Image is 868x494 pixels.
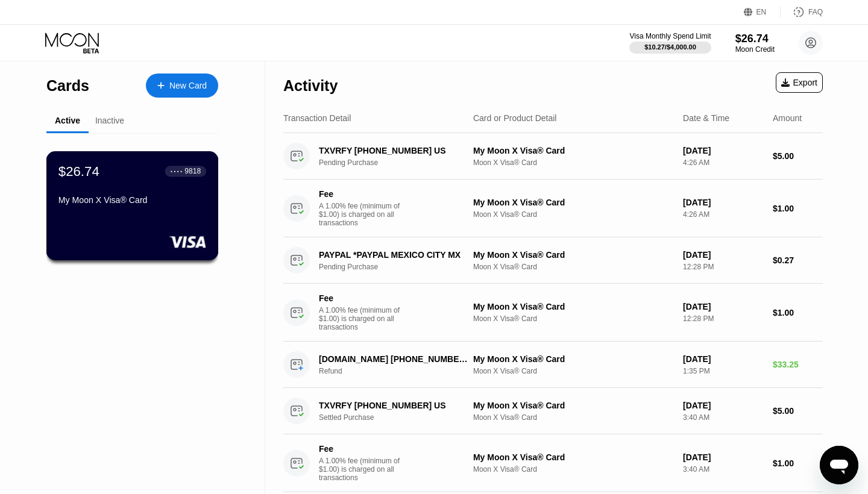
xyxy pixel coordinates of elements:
div: Active [55,116,80,125]
div: New Card [169,81,207,91]
div: Moon X Visa® Card [473,413,673,422]
div: Amount [773,113,802,123]
div: Moon X Visa® Card [473,158,673,167]
div: Pending Purchase [319,263,481,271]
div: [DATE] [683,452,763,462]
div: Moon X Visa® Card [473,263,673,271]
div: My Moon X Visa® Card [473,452,673,462]
div: 12:28 PM [683,263,763,271]
div: 12:28 PM [683,314,763,323]
div: FAQ [808,8,823,16]
div: Moon X Visa® Card [473,314,673,323]
div: Refund [319,367,481,375]
div: Export [781,78,817,87]
div: TXVRFY [PHONE_NUMBER] US [319,401,470,410]
div: $33.25 [773,360,823,369]
div: Settled Purchase [319,413,481,422]
div: [DATE] [683,401,763,410]
div: Moon X Visa® Card [473,465,673,474]
div: Fee [319,444,403,454]
div: My Moon X Visa® Card [473,401,673,410]
div: A 1.00% fee (minimum of $1.00) is charged on all transactions [319,306,409,331]
div: Card or Product Detail [473,113,557,123]
div: 4:26 AM [683,210,763,219]
div: [DATE] [683,302,763,311]
div: FeeA 1.00% fee (minimum of $1.00) is charged on all transactionsMy Moon X Visa® CardMoon X Visa® ... [283,284,823,342]
div: My Moon X Visa® Card [473,146,673,155]
div: [DOMAIN_NAME] [PHONE_NUMBER] USRefundMy Moon X Visa® CardMoon X Visa® Card[DATE]1:35 PM$33.25 [283,342,823,388]
div: 3:40 AM [683,413,763,422]
div: Inactive [95,116,124,125]
div: [DATE] [683,198,763,207]
div: $5.00 [773,151,823,161]
div: EN [744,6,781,18]
div: ● ● ● ● [171,169,183,173]
div: TXVRFY [PHONE_NUMBER] USPending PurchaseMy Moon X Visa® CardMoon X Visa® Card[DATE]4:26 AM$5.00 [283,133,823,180]
div: $26.74Moon Credit [735,33,775,54]
div: Activity [283,77,338,95]
div: $1.00 [773,308,823,317]
div: [DATE] [683,250,763,260]
div: $10.27 / $4,000.00 [644,43,696,51]
div: My Moon X Visa® Card [473,302,673,311]
div: $1.00 [773,458,823,468]
div: 4:26 AM [683,158,763,167]
div: 9818 [184,167,201,175]
div: $1.00 [773,204,823,213]
div: $0.27 [773,255,823,265]
div: My Moon X Visa® Card [473,354,673,364]
div: 1:35 PM [683,367,763,375]
div: Moon X Visa® Card [473,367,673,375]
div: $26.74 [735,33,775,45]
div: Export [776,72,823,93]
div: $26.74 [58,163,99,179]
div: TXVRFY [PHONE_NUMBER] USSettled PurchaseMy Moon X Visa® CardMoon X Visa® Card[DATE]3:40 AM$5.00 [283,388,823,434]
iframe: Button to launch messaging window [820,446,858,484]
div: [DATE] [683,354,763,364]
div: Date & Time [683,113,729,123]
div: Fee [319,189,403,199]
div: $5.00 [773,406,823,416]
div: Fee [319,293,403,303]
div: Moon Credit [735,45,775,54]
div: My Moon X Visa® Card [473,250,673,260]
div: New Card [146,73,218,98]
div: A 1.00% fee (minimum of $1.00) is charged on all transactions [319,202,409,227]
div: 3:40 AM [683,465,763,474]
div: Cards [46,77,89,95]
div: FeeA 1.00% fee (minimum of $1.00) is charged on all transactionsMy Moon X Visa® CardMoon X Visa® ... [283,434,823,492]
div: My Moon X Visa® Card [473,198,673,207]
div: A 1.00% fee (minimum of $1.00) is charged on all transactions [319,457,409,482]
div: FAQ [781,6,823,18]
div: PAYPAL *PAYPAL MEXICO CITY MX [319,250,470,260]
div: Transaction Detail [283,113,351,123]
div: EN [756,8,767,16]
div: Visa Monthly Spend Limit [629,32,711,40]
div: FeeA 1.00% fee (minimum of $1.00) is charged on all transactionsMy Moon X Visa® CardMoon X Visa® ... [283,180,823,237]
div: $26.74● ● ● ●9818My Moon X Visa® Card [47,152,218,260]
div: My Moon X Visa® Card [58,195,206,205]
div: Visa Monthly Spend Limit$10.27/$4,000.00 [629,32,711,54]
div: [DATE] [683,146,763,155]
div: TXVRFY [PHONE_NUMBER] US [319,146,470,155]
div: Pending Purchase [319,158,481,167]
div: [DOMAIN_NAME] [PHONE_NUMBER] US [319,354,470,364]
div: PAYPAL *PAYPAL MEXICO CITY MXPending PurchaseMy Moon X Visa® CardMoon X Visa® Card[DATE]12:28 PM$... [283,237,823,284]
div: Moon X Visa® Card [473,210,673,219]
